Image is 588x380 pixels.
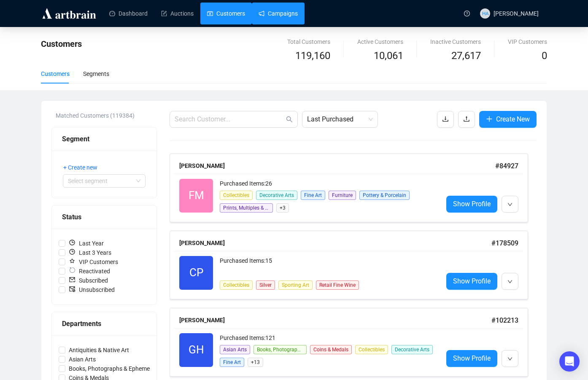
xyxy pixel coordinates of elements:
[276,203,289,213] span: + 3
[65,239,107,248] span: Last Year
[357,37,403,46] div: Active Customers
[482,9,488,17] span: HA
[542,50,547,62] span: 0
[256,191,297,200] span: Decorative Arts
[491,239,518,247] span: # 178509
[63,163,97,172] span: + Create new
[248,358,263,367] span: + 13
[442,116,449,122] span: download
[161,3,194,24] a: Auctions
[220,345,250,354] span: Asian Arts
[63,161,104,174] button: + Create new
[453,276,491,286] span: Show Profile
[286,116,293,123] span: search
[220,280,253,290] span: Collectibles
[256,280,275,290] span: Silver
[374,48,403,64] span: 10,061
[170,231,537,299] a: [PERSON_NAME]#178509CPPurchased Items:15CollectiblesSilverSporting ArtRetail Fine WineShow Profile
[507,356,512,361] span: down
[220,203,273,213] span: Prints, Multiples & Photographs
[41,39,82,49] span: Customers
[259,3,298,24] a: Campaigns
[479,111,537,128] button: Create New
[109,3,148,24] a: Dashboard
[453,199,491,209] span: Show Profile
[65,257,121,267] span: VIP Customers
[446,196,497,213] a: Show Profile
[62,212,146,222] div: Status
[189,341,204,358] span: GH
[494,10,539,17] span: [PERSON_NAME]
[189,187,204,204] span: FM
[170,154,537,222] a: [PERSON_NAME]#84927FMPurchased Items:26CollectiblesDecorative ArtsFine ArtFurniturePottery & Porc...
[41,7,97,20] img: logo
[451,48,481,64] span: 27,617
[559,351,580,372] div: Open Intercom Messenger
[301,191,325,200] span: Fine Art
[41,69,70,78] div: Customers
[65,267,113,276] span: Reactivated
[56,111,157,120] div: Matched Customers (119384)
[220,333,436,344] div: Purchased Items: 121
[316,280,359,290] span: Retail Fine Wine
[307,111,373,127] span: Last Purchased
[453,353,491,364] span: Show Profile
[254,345,307,354] span: Books, Photographs & Ephemera
[220,358,244,367] span: Fine Art
[508,37,547,46] div: VIP Customers
[179,315,491,325] div: [PERSON_NAME]
[359,191,410,200] span: Pottery & Porcelain
[486,116,493,122] span: plus
[220,256,436,273] div: Purchased Items: 15
[170,308,537,377] a: [PERSON_NAME]#102213GHPurchased Items:121Asian ArtsBooks, Photographs & EphemeraCoins & MedalsCol...
[278,280,313,290] span: Sporting Art
[175,114,284,124] input: Search Customer...
[65,285,118,294] span: Unsubscribed
[446,273,497,290] a: Show Profile
[65,276,111,285] span: Subscribed
[65,248,115,257] span: Last 3 Years
[207,3,245,24] a: Customers
[464,11,470,16] span: question-circle
[65,355,99,364] span: Asian Arts
[220,179,436,189] div: Purchased Items: 26
[179,161,495,170] div: [PERSON_NAME]
[391,345,433,354] span: Decorative Arts
[62,318,146,329] div: Departments
[295,48,330,64] span: 119,160
[507,279,512,284] span: down
[220,191,253,200] span: Collectibles
[463,116,470,122] span: upload
[355,345,388,354] span: Collectibles
[496,114,530,124] span: Create New
[495,162,518,170] span: # 84927
[430,37,481,46] div: Inactive Customers
[329,191,356,200] span: Furniture
[189,264,203,281] span: CP
[179,238,491,248] div: [PERSON_NAME]
[310,345,352,354] span: Coins & Medals
[491,316,518,324] span: # 102213
[507,202,512,207] span: down
[65,345,132,355] span: Antiquities & Native Art
[83,69,109,78] div: Segments
[62,134,146,144] div: Segment
[65,364,159,373] span: Books, Photographs & Ephemera
[287,37,330,46] div: Total Customers
[446,350,497,367] a: Show Profile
